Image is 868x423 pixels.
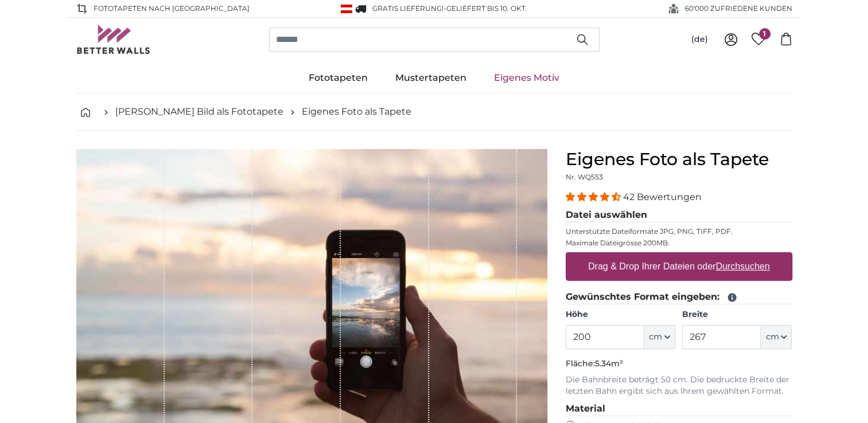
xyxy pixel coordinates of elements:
legend: Gewünschtes Format eingeben: [566,290,792,304]
p: Die Bahnbreite beträgt 50 cm. Die bedruckte Breite der letzten Bahn ergibt sich aus Ihrem gewählt... [566,374,792,397]
button: cm [644,325,675,349]
a: Eigenes Motiv [480,63,573,93]
label: Höhe [566,309,675,320]
label: Breite [682,309,792,320]
img: Österreich [341,5,352,13]
a: [PERSON_NAME] Bild als Fototapete [115,105,283,119]
p: Unterstützte Dateiformate JPG, PNG, TIFF, PDF. [566,227,792,236]
span: Nr. WQ553 [566,173,603,181]
span: GRATIS Lieferung! [372,4,443,13]
p: Maximale Dateigrösse 200MB. [566,238,792,248]
span: cm [649,331,662,343]
nav: breadcrumbs [76,93,792,131]
span: 4.38 stars [566,191,623,202]
span: 1 [759,28,770,40]
button: (de) [682,29,717,50]
span: 5.34m² [595,358,623,369]
a: Mustertapeten [382,63,480,93]
span: 60'000 ZUFRIEDENE KUNDEN [685,3,792,14]
span: - [443,4,527,13]
h1: Eigenes Foto als Tapete [566,149,792,170]
legend: Material [566,402,792,416]
img: Betterwalls [76,25,151,54]
span: Fototapeten nach [GEOGRAPHIC_DATA] [94,3,250,14]
a: Fototapeten [295,63,382,93]
button: cm [761,325,792,349]
span: Geliefert bis 10. Okt. [446,4,527,13]
label: Drag & Drop Ihrer Dateien oder [583,255,774,278]
span: 42 Bewertungen [623,191,702,202]
legend: Datei auswählen [566,208,792,222]
span: cm [765,331,779,343]
u: Durchsuchen [715,261,769,271]
a: Eigenes Foto als Tapete [302,105,411,119]
p: Fläche: [566,358,792,370]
